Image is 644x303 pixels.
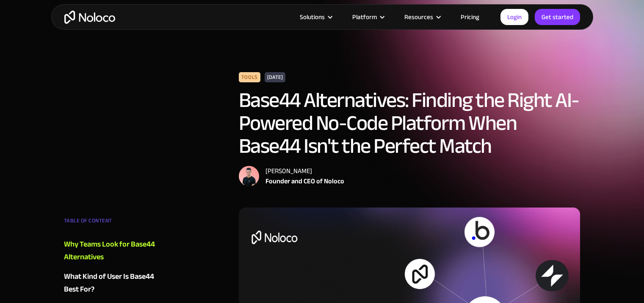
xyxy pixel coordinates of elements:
div: Platform [352,11,377,22]
div: Solutions [289,11,342,22]
div: Founder and CEO of Noloco [265,176,344,186]
a: home [64,11,115,24]
div: Platform [342,11,394,22]
h1: Base44 Alternatives: Finding the Right AI-Powered No-Code Platform When Base44 Isn't the Perfect ... [239,89,580,157]
div: Solutions [300,11,325,22]
a: What Kind of User Is Base44 Best For? [64,270,166,296]
div: TABLE OF CONTENT [64,214,166,231]
div: Tools [239,72,260,82]
div: [DATE] [265,72,285,82]
div: Resources [394,11,450,22]
a: Get started [535,9,580,25]
a: Pricing [450,11,490,22]
a: Why Teams Look for Base44 Alternatives [64,238,166,264]
div: [PERSON_NAME] [265,166,344,176]
a: Login [500,9,528,25]
div: Resources [404,11,433,22]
